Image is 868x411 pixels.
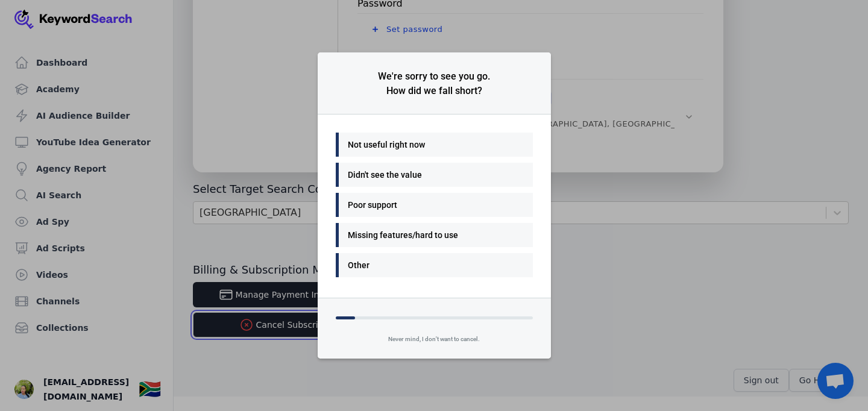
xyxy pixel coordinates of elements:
[378,69,490,98] div: We're sorry to see you go. How did we fall short?
[348,137,515,152] div: Not useful right now
[336,316,356,319] div: Progress Bar
[348,168,515,182] div: Didn't see the value
[348,228,515,242] div: Missing features/hard to use
[318,327,551,359] div: Never mind, I don't want to cancel.
[348,198,515,212] div: Poor support
[348,258,515,272] div: Other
